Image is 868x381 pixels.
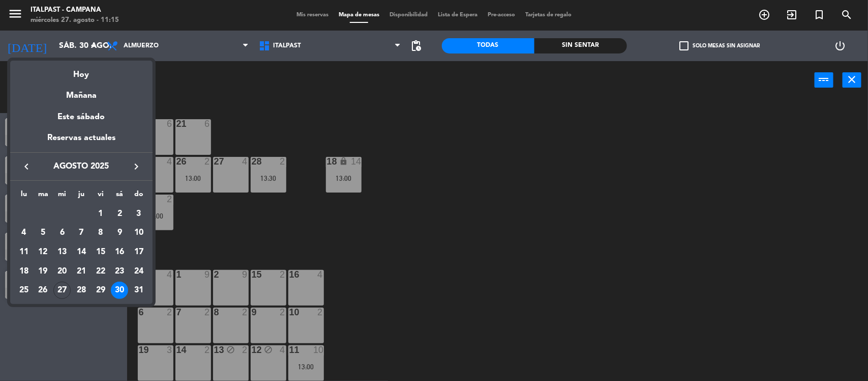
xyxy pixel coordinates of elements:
[52,242,72,262] td: 13 de agosto de 2025
[10,131,153,152] div: Reservas actuales
[111,263,128,280] div: 23
[130,160,142,173] i: keyboard_arrow_right
[52,281,72,301] td: 27 de agosto de 2025
[15,224,33,241] div: 4
[110,281,130,301] td: 30 de agosto de 2025
[110,262,130,281] td: 23 de agosto de 2025
[127,160,145,173] button: keyboard_arrow_right
[53,282,71,299] div: 27
[34,262,53,281] td: 19 de agosto de 2025
[10,103,153,131] div: Este sábado
[14,281,34,301] td: 25 de agosto de 2025
[15,243,33,261] div: 11
[72,281,91,301] td: 28 de agosto de 2025
[129,242,148,262] td: 17 de agosto de 2025
[91,281,110,301] td: 29 de agosto de 2025
[34,242,53,262] td: 12 de agosto de 2025
[35,282,52,299] div: 26
[130,224,147,241] div: 10
[14,188,34,204] th: lunes
[110,223,130,242] td: 9 de agosto de 2025
[10,61,153,81] div: Hoy
[91,204,110,224] td: 1 de agosto de 2025
[73,224,90,241] div: 7
[34,281,53,301] td: 26 de agosto de 2025
[111,205,128,223] div: 2
[92,263,109,280] div: 22
[20,160,33,173] i: keyboard_arrow_left
[129,223,148,242] td: 10 de agosto de 2025
[129,262,148,281] td: 24 de agosto de 2025
[92,243,109,261] div: 15
[72,223,91,242] td: 7 de agosto de 2025
[111,282,128,299] div: 30
[73,282,90,299] div: 28
[130,282,147,299] div: 31
[35,263,52,280] div: 19
[17,160,36,173] button: keyboard_arrow_left
[35,224,52,241] div: 5
[72,262,91,281] td: 21 de agosto de 2025
[92,205,109,223] div: 1
[36,160,127,173] span: agosto 2025
[34,188,53,204] th: martes
[91,262,110,281] td: 22 de agosto de 2025
[92,282,109,299] div: 29
[91,242,110,262] td: 15 de agosto de 2025
[129,204,148,224] td: 3 de agosto de 2025
[52,188,72,204] th: miércoles
[72,188,91,204] th: jueves
[53,243,71,261] div: 13
[91,188,110,204] th: viernes
[53,263,71,280] div: 20
[73,263,90,280] div: 21
[34,223,53,242] td: 5 de agosto de 2025
[110,204,130,224] td: 2 de agosto de 2025
[92,224,109,241] div: 8
[15,263,33,280] div: 18
[130,243,147,261] div: 17
[15,282,33,299] div: 25
[72,242,91,262] td: 14 de agosto de 2025
[53,224,71,241] div: 6
[14,223,34,242] td: 4 de agosto de 2025
[14,262,34,281] td: 18 de agosto de 2025
[110,242,130,262] td: 16 de agosto de 2025
[111,243,128,261] div: 16
[130,263,147,280] div: 24
[73,243,90,261] div: 14
[52,262,72,281] td: 20 de agosto de 2025
[129,188,148,204] th: domingo
[52,223,72,242] td: 6 de agosto de 2025
[14,204,91,224] td: AGO.
[14,242,34,262] td: 11 de agosto de 2025
[91,223,110,242] td: 8 de agosto de 2025
[110,188,130,204] th: sábado
[35,243,52,261] div: 12
[129,281,148,301] td: 31 de agosto de 2025
[130,205,147,223] div: 3
[10,81,153,102] div: Mañana
[111,224,128,241] div: 9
